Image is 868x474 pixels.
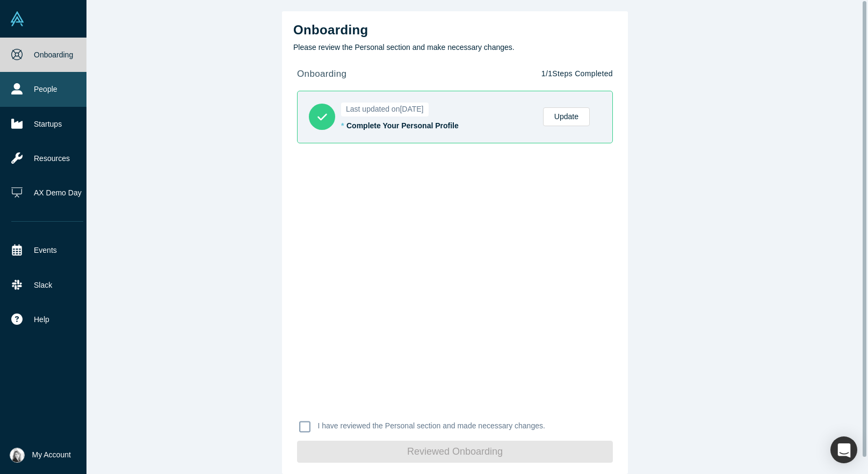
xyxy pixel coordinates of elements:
h2: Onboarding [293,23,617,38]
p: 1 / 1 Steps Completed [541,68,613,79]
span: Help [34,314,49,325]
span: Last updated on [DATE] [341,103,429,116]
p: I have reviewed the Personal section and made necessary changes. [318,420,545,432]
p: Please review the Personal section and make necessary changes. [293,42,617,53]
span: My Account [32,449,71,461]
img: Alchemist Vault Logo [10,11,25,26]
button: Reviewed Onboarding [297,441,613,463]
div: Complete Your Personal Profile [346,120,532,132]
button: My Account [10,448,71,463]
img: Alina Adams's Account [10,448,25,463]
a: Update [543,107,590,126]
strong: onboarding [297,69,346,79]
